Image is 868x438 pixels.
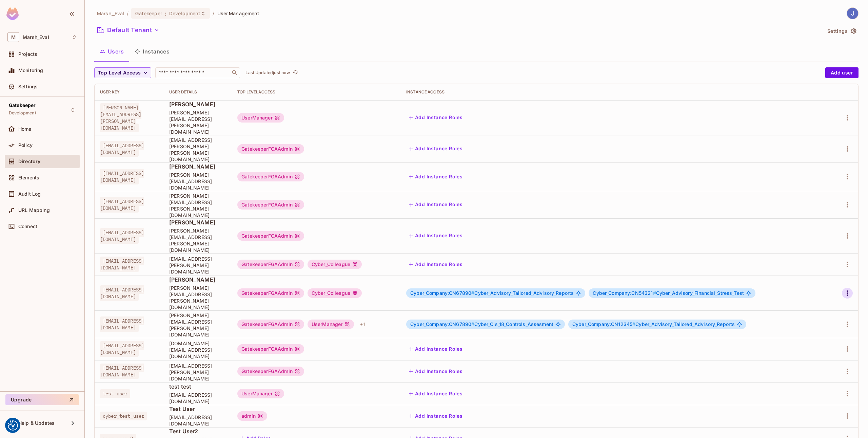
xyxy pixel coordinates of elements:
[572,321,635,327] span: Cyber_Company:CN12345
[169,193,226,218] span: [PERSON_NAME][EMAIL_ADDRESS][PERSON_NAME][DOMAIN_NAME]
[471,321,474,327] span: #
[169,405,226,413] span: Test User
[406,231,465,241] button: Add Instance Roles
[237,389,284,398] div: UserManager
[406,144,465,154] button: Add Instance Roles
[100,141,144,157] span: [EMAIL_ADDRESS][DOMAIN_NAME]
[169,219,226,226] span: [PERSON_NAME]
[6,7,19,20] img: SReyMgAAAABJRU5ErkJggg==
[471,290,474,296] span: #
[169,428,226,435] span: Test User2
[217,10,260,17] span: User Management
[237,113,284,123] div: UserManager
[406,344,465,354] button: Add Instance Roles
[237,144,304,154] div: GatekeeperFGAAdmin
[825,67,859,78] button: Add user
[653,290,656,296] span: #
[164,11,167,16] span: :
[237,411,267,421] div: admin
[100,364,144,379] span: [EMAIL_ADDRESS][DOMAIN_NAME]
[237,260,304,269] div: GatekeeperFGAAdmin
[237,344,304,354] div: GatekeeperFGAAdmin
[357,319,367,330] div: + 1
[237,200,304,210] div: GatekeeperFGAAdmin
[23,35,49,40] span: Workspace: Marsh_Eval
[94,25,162,36] button: Default Tenant
[100,316,144,332] span: [EMAIL_ADDRESS][DOMAIN_NAME]
[18,159,40,164] span: Directory
[100,89,158,95] div: User Key
[18,126,32,132] span: Home
[293,69,298,76] span: refresh
[127,10,129,17] li: /
[308,260,362,269] div: Cyber_Colleague
[9,103,36,108] span: Gatekeeper
[169,256,226,275] span: [EMAIL_ADDRESS][PERSON_NAME][DOMAIN_NAME]
[632,321,635,327] span: #
[410,290,474,296] span: Cyber_Company:CN67890
[8,420,18,431] img: Revisit consent button
[169,276,226,283] span: [PERSON_NAME]
[825,26,859,37] button: Settings
[237,89,395,95] div: Top Level Access
[94,43,129,60] button: Users
[169,89,226,95] div: User Details
[237,172,304,181] div: GatekeeperFGAAdmin
[100,412,147,420] span: cyber_test_user
[406,199,465,210] button: Add Instance Roles
[169,10,200,17] span: Development
[18,68,43,73] span: Monitoring
[237,320,304,329] div: GatekeeperFGAAdmin
[18,175,39,180] span: Elements
[100,257,144,272] span: [EMAIL_ADDRESS][DOMAIN_NAME]
[291,69,299,77] button: refresh
[8,420,18,431] button: Consent Preferences
[406,112,465,123] button: Add Instance Roles
[410,322,553,327] span: Cyber_Cis_18_Controls_Assesment
[169,109,226,135] span: [PERSON_NAME][EMAIL_ADDRESS][PERSON_NAME][DOMAIN_NAME]
[237,367,304,376] div: GatekeeperFGAAdmin
[18,84,38,89] span: Settings
[129,43,175,60] button: Instances
[100,169,144,184] span: [EMAIL_ADDRESS][DOMAIN_NAME]
[169,285,226,310] span: [PERSON_NAME][EMAIL_ADDRESS][PERSON_NAME][DOMAIN_NAME]
[169,101,226,108] span: [PERSON_NAME]
[406,411,465,421] button: Add Instance Roles
[100,341,144,357] span: [EMAIL_ADDRESS][DOMAIN_NAME]
[410,321,474,327] span: Cyber_Company:CN67890
[100,228,144,244] span: [EMAIL_ADDRESS][DOMAIN_NAME]
[593,290,744,296] span: Cyber_Advisory_Financial_Stress_Test
[100,285,144,301] span: [EMAIL_ADDRESS][DOMAIN_NAME]
[5,394,79,405] button: Upgrade
[169,137,226,162] span: [EMAIL_ADDRESS][PERSON_NAME][PERSON_NAME][DOMAIN_NAME]
[169,392,226,404] span: [EMAIL_ADDRESS][DOMAIN_NAME]
[94,67,151,78] button: Top Level Access
[18,191,41,197] span: Audit Log
[169,414,226,427] span: [EMAIL_ADDRESS][DOMAIN_NAME]
[18,207,50,213] span: URL Mapping
[406,388,465,399] button: Add Instance Roles
[98,69,141,77] span: Top Level Access
[97,10,124,17] span: the active workspace
[100,389,130,398] span: test-user
[237,288,304,298] div: GatekeeperFGAAdmin
[572,322,735,327] span: Cyber_Advisory_Tailored_Advisory_Reports
[245,70,290,75] p: Last Updated just now
[100,197,144,213] span: [EMAIL_ADDRESS][DOMAIN_NAME]
[406,89,827,95] div: Instance Access
[290,69,299,77] span: Click to refresh data
[100,103,141,132] span: [PERSON_NAME][EMAIL_ADDRESS][PERSON_NAME][DOMAIN_NAME]
[169,340,226,359] span: [DOMAIN_NAME][EMAIL_ADDRESS][DOMAIN_NAME]
[593,290,656,296] span: Cyber_Company:CN54321
[169,227,226,253] span: [PERSON_NAME][EMAIL_ADDRESS][PERSON_NAME][DOMAIN_NAME]
[18,51,37,57] span: Projects
[406,366,465,377] button: Add Instance Roles
[169,163,226,170] span: [PERSON_NAME]
[135,10,162,17] span: Gatekeeper
[847,8,858,19] img: Jose Basanta
[237,231,304,241] div: GatekeeperFGAAdmin
[308,288,362,298] div: Cyber_Colleague
[406,259,465,270] button: Add Instance Roles
[406,171,465,182] button: Add Instance Roles
[410,290,574,296] span: Cyber_Advisory_Tailored_Advisory_Reports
